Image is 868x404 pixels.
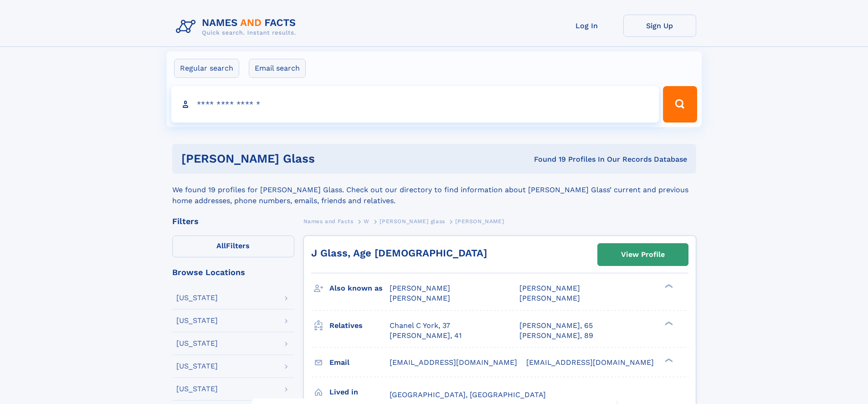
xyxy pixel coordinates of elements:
input: search input [171,86,659,123]
div: [US_STATE] [176,340,218,347]
span: [PERSON_NAME] [519,284,580,292]
span: W [364,218,370,225]
a: W [364,215,370,227]
span: [EMAIL_ADDRESS][DOMAIN_NAME] [390,358,517,367]
h3: Email [329,355,390,370]
div: [US_STATE] [176,294,218,302]
div: [US_STATE] [176,317,218,324]
div: ❯ [663,357,673,363]
img: Logo Names and Facts [172,15,303,39]
label: Email search [249,59,306,78]
a: J Glass, Age [DEMOGRAPHIC_DATA] [311,247,487,259]
button: Search Button [663,86,697,123]
a: [PERSON_NAME] glass [380,215,445,227]
a: Log In [550,15,623,37]
label: Filters [172,235,294,257]
h3: Relatives [329,318,390,333]
a: View Profile [598,244,688,266]
span: [PERSON_NAME] [390,294,450,302]
div: Found 19 Profiles In Our Records Database [424,154,687,164]
span: [PERSON_NAME] [390,284,450,292]
a: Chanel C York, 37 [390,321,450,331]
div: [US_STATE] [176,385,218,393]
div: Filters [172,217,294,225]
a: [PERSON_NAME], 65 [519,321,593,331]
div: We found 19 profiles for [PERSON_NAME] Glass. Check out our directory to find information about [... [172,174,696,206]
span: [GEOGRAPHIC_DATA], [GEOGRAPHIC_DATA] [390,390,546,399]
h3: Also known as [329,281,390,296]
label: Regular search [174,59,239,78]
div: Browse Locations [172,268,294,276]
span: [PERSON_NAME] [519,294,580,302]
span: [PERSON_NAME] glass [380,218,445,225]
a: [PERSON_NAME], 89 [519,331,593,341]
span: [PERSON_NAME] [455,218,504,225]
div: ❯ [663,320,673,326]
a: Names and Facts [303,215,354,227]
h1: [PERSON_NAME] glass [181,153,425,164]
div: [US_STATE] [176,363,218,370]
h3: Lived in [329,384,390,400]
div: View Profile [621,244,665,265]
a: [PERSON_NAME], 41 [390,331,462,341]
span: All [216,241,226,250]
span: [EMAIL_ADDRESS][DOMAIN_NAME] [526,358,654,367]
a: Sign Up [623,15,696,37]
div: ❯ [663,283,673,289]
